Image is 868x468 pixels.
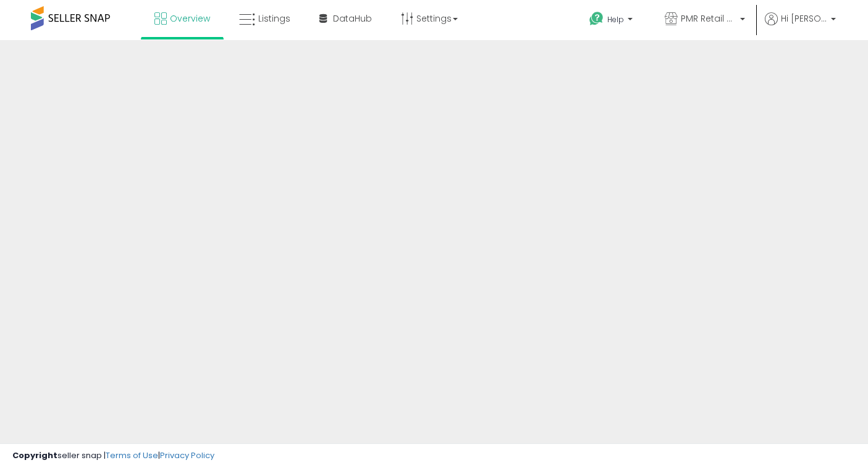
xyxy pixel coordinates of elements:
[607,14,624,25] span: Help
[589,11,604,27] i: Get Help
[333,12,372,25] span: DataHub
[12,450,214,462] div: seller snap | |
[258,12,290,25] span: Listings
[160,450,214,461] a: Privacy Policy
[12,450,57,461] strong: Copyright
[170,12,210,25] span: Overview
[681,12,736,25] span: PMR Retail USA LLC
[765,12,836,40] a: Hi [PERSON_NAME]
[579,2,645,40] a: Help
[106,450,158,461] a: Terms of Use
[781,12,827,25] span: Hi [PERSON_NAME]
